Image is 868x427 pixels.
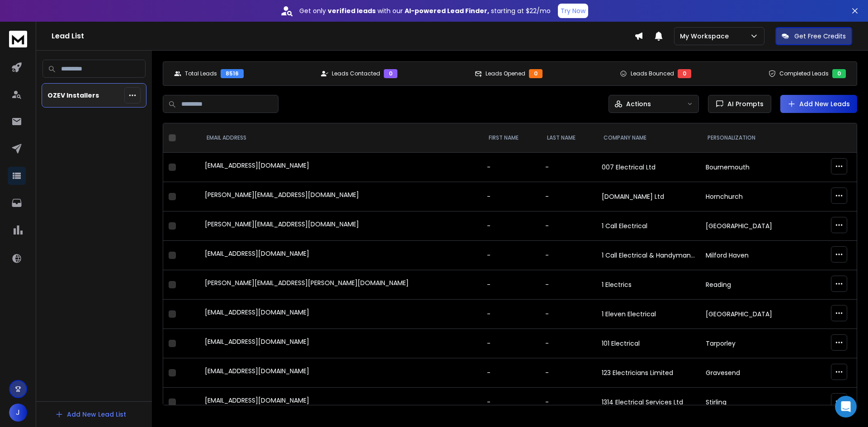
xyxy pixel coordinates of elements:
td: - [540,211,596,241]
span: AI Prompts [724,99,764,108]
th: FIRST NAME [481,123,540,153]
p: Completed Leads [779,70,829,77]
td: [GEOGRAPHIC_DATA] [700,300,802,329]
td: - [540,182,596,211]
th: personalization [700,123,802,153]
div: Open Intercom Messenger [835,396,857,418]
div: [EMAIL_ADDRESS][DOMAIN_NAME] [205,249,476,262]
td: - [481,153,540,182]
td: 1 Electrics [596,270,700,300]
p: Get Free Credits [794,32,846,41]
button: Add New Lead List [48,405,133,423]
td: 1 Eleven Electrical [596,300,700,329]
div: 0 [678,69,691,78]
td: 101 Electrical [596,329,700,358]
td: - [540,153,596,182]
td: - [481,388,540,417]
td: - [481,270,540,300]
td: 1314 Electrical Services Ltd [596,388,700,417]
td: - [540,358,596,388]
td: Reading [700,270,802,300]
td: - [481,358,540,388]
td: - [481,182,540,211]
p: Leads Opened [486,70,525,77]
p: Leads Bounced [631,70,674,77]
strong: verified leads [328,6,376,15]
td: [DOMAIN_NAME] Ltd [596,182,700,211]
div: 0 [832,69,846,78]
td: Stirling [700,388,802,417]
div: 8516 [221,69,244,78]
td: Tarporley [700,329,802,358]
td: - [540,329,596,358]
td: - [481,329,540,358]
td: 007 Electrical Ltd [596,153,700,182]
td: - [481,300,540,329]
p: Total Leads [185,70,217,77]
h1: Lead List [52,31,634,42]
p: Get only with our starting at $22/mo [299,6,551,15]
strong: AI-powered Lead Finder, [405,6,489,15]
img: logo [9,31,27,47]
div: [EMAIL_ADDRESS][DOMAIN_NAME] [205,396,476,408]
th: Company Name [596,123,700,153]
p: OZEV Installers [47,91,99,100]
td: Hornchurch [700,182,802,211]
div: [EMAIL_ADDRESS][DOMAIN_NAME] [205,308,476,320]
td: Gravesend [700,358,802,388]
div: 0 [384,69,397,78]
button: AI Prompts [708,95,771,113]
button: Try Now [558,4,588,18]
button: Add New Leads [780,95,857,113]
button: J [9,404,27,422]
div: 0 [529,69,542,78]
td: 1 Call Electrical & Handyman Services [596,241,700,270]
th: LAST NAME [540,123,596,153]
td: Bournemouth [700,153,802,182]
td: 1 Call Electrical [596,211,700,241]
td: - [540,388,596,417]
div: [EMAIL_ADDRESS][DOMAIN_NAME] [205,366,476,379]
td: - [540,241,596,270]
p: Leads Contacted [332,70,380,77]
p: My Workspace [680,32,732,41]
div: [EMAIL_ADDRESS][DOMAIN_NAME] [205,161,476,174]
td: - [481,211,540,241]
button: Get Free Credits [775,27,852,45]
th: EMAIL ADDRESS [199,123,481,153]
div: [PERSON_NAME][EMAIL_ADDRESS][DOMAIN_NAME] [205,220,476,232]
td: - [540,300,596,329]
div: [PERSON_NAME][EMAIL_ADDRESS][DOMAIN_NAME] [205,190,476,203]
td: [GEOGRAPHIC_DATA] [700,211,802,241]
div: [EMAIL_ADDRESS][DOMAIN_NAME] [205,337,476,350]
td: - [481,241,540,270]
td: 123 Electricians Limited [596,358,700,388]
a: Add New Leads [788,99,850,108]
p: Try Now [561,6,585,15]
td: - [540,270,596,300]
div: [PERSON_NAME][EMAIL_ADDRESS][PERSON_NAME][DOMAIN_NAME] [205,278,476,291]
p: Actions [626,99,651,108]
td: Milford Haven [700,241,802,270]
